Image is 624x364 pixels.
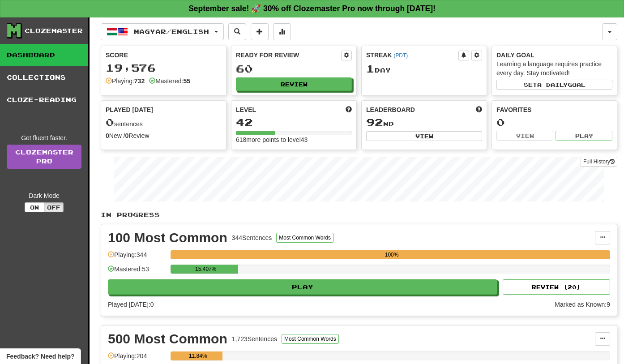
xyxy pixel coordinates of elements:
div: 1,723 Sentences [232,334,277,343]
p: In Progress [101,210,617,219]
button: Search sentences [228,23,246,40]
span: Score more points to level up [346,105,352,114]
div: 0 [496,117,612,128]
div: Favorites [496,105,612,114]
button: View [366,131,482,141]
span: Level [236,105,256,114]
button: Seta dailygoal [496,80,612,90]
div: 42 [236,117,352,128]
button: View [496,131,553,141]
button: Review [236,77,352,91]
span: Open feedback widget [6,352,74,361]
strong: 0 [125,132,129,139]
button: Magyar/English [101,23,224,40]
div: Streak [366,51,458,60]
div: 344 Sentences [232,233,272,242]
div: Dark Mode [7,191,81,200]
div: Mastered: [149,77,190,86]
a: ClozemasterPro [7,145,81,169]
button: Most Common Words [282,334,339,344]
strong: September sale! 🚀 30% off Clozemaster Pro now through [DATE]! [188,4,436,13]
div: 500 Most Common [108,332,227,346]
button: More stats [273,23,291,40]
span: 1 [366,62,375,75]
button: Most Common Words [276,233,333,243]
strong: 0 [106,132,109,139]
button: Full History [581,157,617,167]
div: Day [366,63,482,75]
span: a daily [537,81,568,88]
div: Ready for Review [236,51,341,60]
span: Played [DATE] [106,105,153,114]
button: Play [556,131,612,141]
div: 618 more points to level 43 [236,135,352,144]
div: sentences [106,117,222,128]
span: Magyar / English [134,28,209,35]
button: Play [108,279,497,295]
div: 60 [236,63,352,74]
div: 100% [173,250,610,259]
div: 19,576 [106,62,222,73]
div: Mastered: 53 [108,265,166,279]
span: 92 [366,116,383,128]
span: This week in points, UTC [476,105,482,114]
a: (PDT) [393,52,408,59]
div: Score [106,51,222,60]
div: Daily Goal [496,51,612,60]
button: Add sentence to collection [251,23,269,40]
div: 100 Most Common [108,231,227,244]
div: Marked as Known: 9 [555,300,610,309]
div: Playing: [106,77,145,86]
div: Get fluent faster. [7,133,81,142]
div: nd [366,117,482,128]
button: On [25,202,44,212]
div: 15.407% [173,265,238,274]
button: Review (20) [503,279,610,295]
span: Leaderboard [366,105,415,114]
strong: 732 [134,77,145,85]
div: 11.84% [173,351,222,360]
span: Played [DATE]: 0 [108,301,154,308]
strong: 55 [183,77,190,85]
div: New / Review [106,131,222,140]
div: Clozemaster [25,26,83,35]
button: Off [44,202,64,212]
span: 0 [106,116,114,128]
div: Playing: 344 [108,250,166,265]
div: Learning a language requires practice every day. Stay motivated! [496,60,612,77]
